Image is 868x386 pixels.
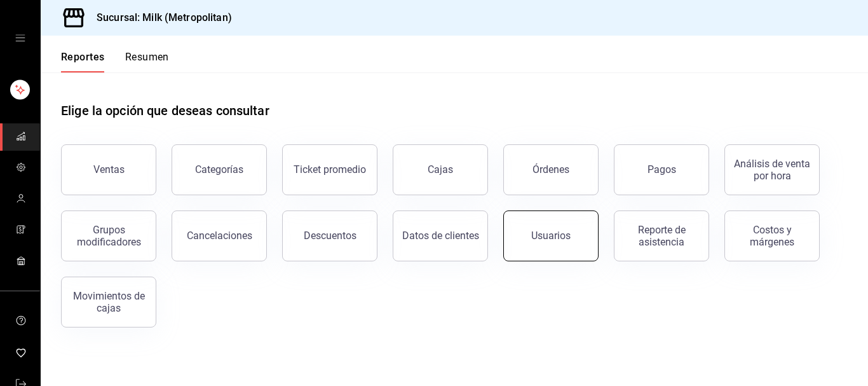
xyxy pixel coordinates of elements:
[86,10,232,25] h3: Sucursal: Milk (Metropolitan)
[503,210,599,261] button: Usuarios
[69,290,148,314] div: Movimientos de cajas
[393,210,488,261] button: Datos de clientes
[532,163,569,176] div: Órdenes
[733,158,811,182] div: Análisis de venta por hora
[282,210,377,261] button: Descuentos
[622,224,701,248] div: Reporte de asistencia
[733,224,811,248] div: Costos y márgenes
[15,33,25,43] button: open drawer
[282,144,377,195] button: Ticket promedio
[304,230,356,242] div: Descuentos
[503,144,599,195] button: Órdenes
[648,163,676,176] div: Pagos
[195,163,243,176] div: Categorías
[172,210,267,261] button: Cancelaciones
[187,230,252,242] div: Cancelaciones
[125,51,169,72] button: Resumen
[61,51,105,72] button: Reportes
[294,163,366,176] div: Ticket promedio
[402,230,479,242] div: Datos de clientes
[428,162,454,177] div: Cajas
[69,224,148,248] div: Grupos modificadores
[61,277,156,327] button: Movimientos de cajas
[61,144,156,195] button: Ventas
[531,230,571,242] div: Usuarios
[724,144,820,195] button: Análisis de venta por hora
[172,144,267,195] button: Categorías
[614,210,709,261] button: Reporte de asistencia
[614,144,709,195] button: Pagos
[61,51,169,72] div: navigation tabs
[93,163,125,176] div: Ventas
[61,210,156,261] button: Grupos modificadores
[61,101,269,120] h1: Elige la opción que deseas consultar
[724,210,820,261] button: Costos y márgenes
[393,144,488,195] a: Cajas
